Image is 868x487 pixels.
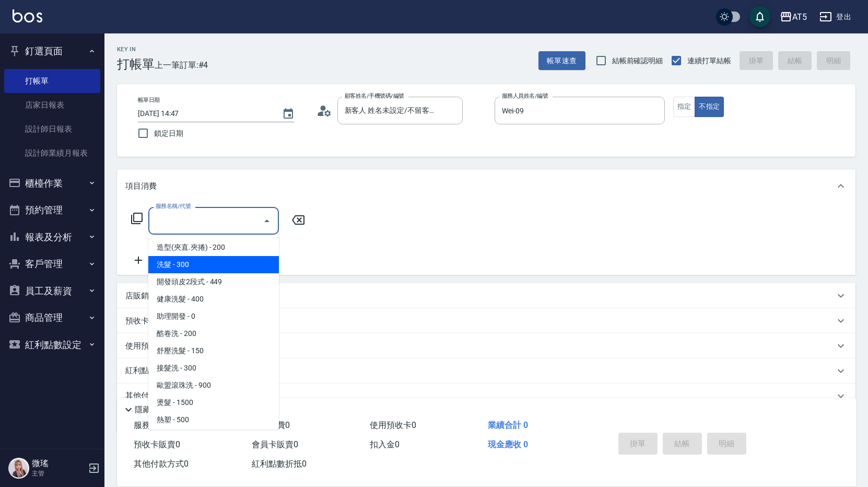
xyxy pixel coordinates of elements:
button: 釘選頁面 [4,38,100,65]
div: 預收卡販賣 [117,308,855,333]
label: 帳單日期 [138,96,160,104]
span: 助理開發 - 0 [148,308,279,325]
div: 項目消費 [117,169,855,203]
button: 客戶管理 [4,250,100,277]
span: 上一筆訂單:#4 [155,59,208,72]
a: 打帳單 [4,69,100,93]
button: 指定 [673,97,696,117]
p: 其他付款方式 [125,390,221,402]
span: 現金應收 0 [488,439,528,449]
button: 帳單速查 [538,51,585,71]
a: 設計師業績月報表 [4,141,100,165]
div: AT5 [792,10,807,24]
div: 其他付款方式入金可用餘額: 0 [117,384,855,409]
p: 項目消費 [125,181,157,192]
span: 舒壓洗髮 - 150 [148,342,279,360]
button: save [749,6,770,27]
span: 預收卡販賣 0 [134,439,180,449]
a: 設計師日報表 [4,117,100,141]
div: 使用預收卡 [117,333,855,358]
button: AT5 [776,6,811,28]
span: 造型(夾直.夾捲) - 200 [148,239,279,256]
span: 熱塑 - 500 [148,411,279,428]
span: 結帳前確認明細 [612,55,663,66]
p: 主管 [32,469,85,478]
p: 店販銷售 [125,291,157,302]
span: 健康洗髮 - 400 [148,291,279,308]
button: 不指定 [695,97,724,117]
span: 扣入金 0 [370,439,400,449]
img: Person [8,458,29,479]
button: 櫃檯作業 [4,170,100,197]
div: 店販銷售 [117,283,855,308]
span: 酷卷洗 - 200 [148,325,279,342]
p: 使用預收卡 [125,341,165,352]
span: 燙髮 - 1500 [148,394,279,411]
button: 預約管理 [4,196,100,224]
span: 使用預收卡 0 [370,420,416,430]
span: 接髮洗 - 300 [148,360,279,377]
a: 店家日報表 [4,93,100,117]
button: Choose date, selected date is 2025-09-07 [276,101,301,126]
span: 開發頭皮2段式 - 449 [148,273,279,291]
span: 洗髮 - 300 [148,256,279,273]
h2: Key In [117,46,155,53]
p: 隱藏業績明細 [135,404,182,415]
label: 服務人員姓名/編號 [502,92,548,100]
div: 紅利點數剩餘點數: 6620換算比率: 1 [117,358,855,384]
label: 服務名稱/代號 [156,202,191,210]
p: 預收卡販賣 [125,316,165,327]
button: 紅利點數設定 [4,331,100,358]
button: 商品管理 [4,304,100,331]
button: Close [259,213,275,229]
span: 服務消費 0 [134,420,172,430]
span: 鎖定日期 [154,128,183,139]
span: 局部燙 - 999 [148,428,279,446]
h5: 微瑤 [32,458,85,469]
h3: 打帳單 [117,57,155,72]
span: 歐盟滾珠洗 - 900 [148,377,279,394]
label: 顧客姓名/手機號碼/編號 [345,92,404,100]
button: 報表及分析 [4,224,100,251]
span: 連續打單結帳 [687,55,731,66]
p: 紅利點數 [125,365,228,377]
span: 其他付款方式 0 [134,459,189,469]
button: 員工及薪資 [4,277,100,305]
span: 會員卡販賣 0 [252,439,298,449]
span: 紅利點數折抵 0 [252,459,307,469]
button: 登出 [815,7,855,27]
input: YYYY/MM/DD hh:mm [138,105,272,122]
img: Logo [13,9,42,22]
span: 業績合計 0 [488,420,528,430]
